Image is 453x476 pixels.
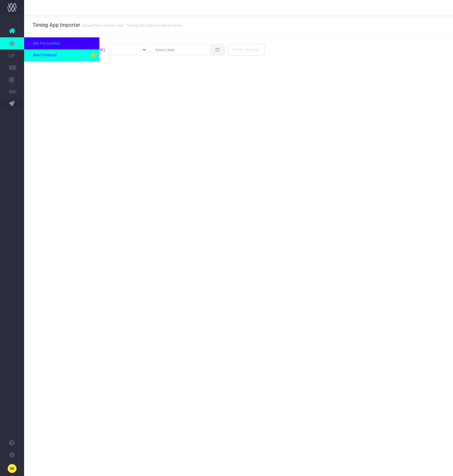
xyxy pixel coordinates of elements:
[150,44,210,56] input: Select date
[80,22,182,28] small: Convert time entries from Timing into todos in Streamtime.
[33,53,57,58] span: New Forecast
[33,22,182,28] h3: Timing App Importer
[24,49,99,61] a: New Forecast
[33,40,60,46] span: My Favourites
[228,44,264,56] button: Fetch Timings
[8,464,17,473] img: images/default_profile_image.png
